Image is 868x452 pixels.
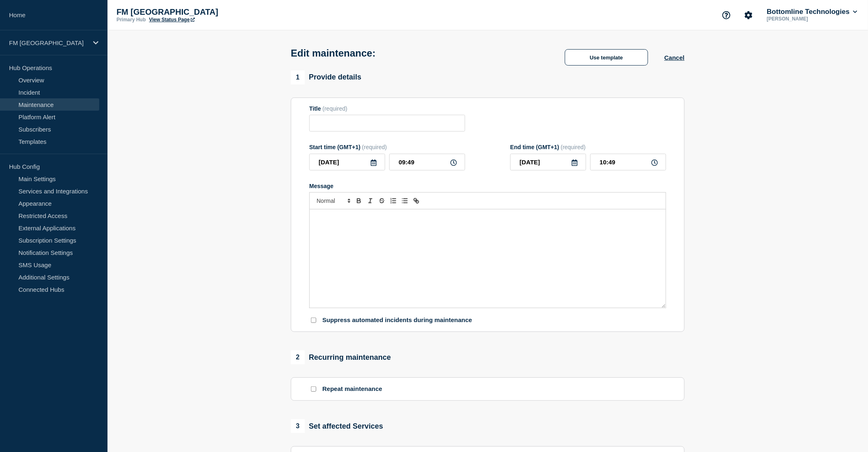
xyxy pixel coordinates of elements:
span: (required) [362,144,387,150]
span: 2 [291,350,305,364]
button: Use template [565,49,648,66]
input: YYYY-MM-DD [309,154,385,170]
div: Message [309,183,666,189]
span: (required) [322,105,347,112]
p: Repeat maintenance [322,385,382,393]
button: Cancel [665,54,685,61]
button: Support [718,7,735,24]
div: Title [309,105,465,112]
p: FM [GEOGRAPHIC_DATA] [9,39,88,46]
button: Toggle bold text [353,196,365,206]
button: Toggle ordered list [388,196,399,206]
p: Suppress automated incidents during maintenance [322,316,472,324]
div: Set affected Services [291,419,383,433]
input: Title [309,115,465,132]
input: Suppress automated incidents during maintenance [311,318,316,323]
button: Toggle strikethrough text [376,196,388,206]
button: Toggle italic text [365,196,376,206]
span: (required) [561,144,586,150]
div: Provide details [291,70,361,84]
input: Repeat maintenance [311,386,316,392]
button: Account settings [740,7,757,24]
input: HH:MM [590,154,666,170]
div: End time (GMT+1) [510,144,666,150]
div: Start time (GMT+1) [309,144,465,150]
span: 3 [291,419,305,433]
div: Message [310,209,666,308]
input: YYYY-MM-DD [510,154,586,170]
p: FM [GEOGRAPHIC_DATA] [116,7,281,17]
div: Recurring maintenance [291,350,391,364]
span: 1 [291,70,305,84]
button: Bottomline Technologies [765,8,859,16]
span: Font size [313,196,353,206]
h1: Edit maintenance: [291,48,376,59]
input: HH:MM [389,154,465,170]
a: View Status Page [149,17,194,23]
p: [PERSON_NAME] [765,16,851,22]
p: Primary Hub [116,17,146,23]
button: Toggle link [411,196,422,206]
button: Toggle bulleted list [399,196,411,206]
